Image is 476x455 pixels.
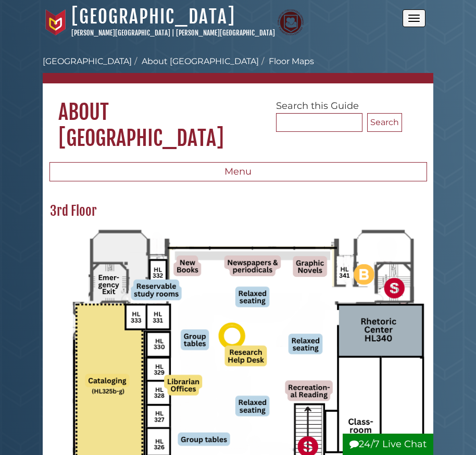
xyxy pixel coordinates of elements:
a: [PERSON_NAME][GEOGRAPHIC_DATA] [176,29,275,37]
a: [GEOGRAPHIC_DATA] [43,56,132,66]
a: [GEOGRAPHIC_DATA] [71,5,235,28]
h2: 3rd Floor [45,203,432,219]
button: 24/7 Live Chat [343,434,433,455]
nav: breadcrumb [43,55,433,83]
a: About [GEOGRAPHIC_DATA] [142,56,259,66]
span: | [172,29,174,37]
img: Calvin University [43,9,69,35]
li: Floor Maps [259,55,314,68]
img: Calvin Theological Seminary [278,9,304,35]
button: Search [367,113,402,132]
a: [PERSON_NAME][GEOGRAPHIC_DATA] [71,29,170,37]
h1: About [GEOGRAPHIC_DATA] [43,83,433,151]
button: Open the menu [403,9,425,27]
button: Menu [49,162,427,182]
